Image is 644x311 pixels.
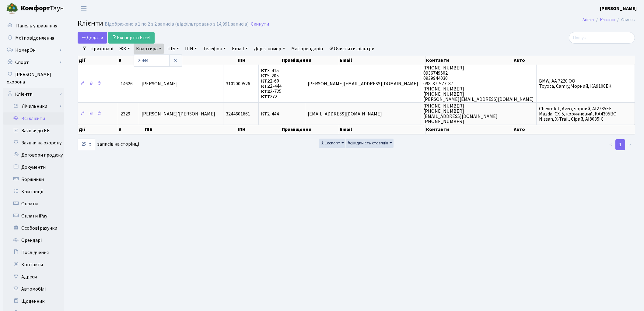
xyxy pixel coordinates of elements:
b: КТ2 [261,83,270,90]
img: logo.png [6,2,18,15]
div: Відображено з 1 по 2 з 2 записів (відфільтровано з 14,991 записів). [105,21,250,27]
a: Має орендарів [289,44,325,54]
th: Email [339,56,425,65]
a: Щоденник [3,295,64,307]
th: ПІБ [144,125,237,134]
th: Контакти [425,56,513,65]
a: Держ. номер [251,44,287,54]
span: Chevrolet, Aveo, чорний, AI2735EE Mazda, СХ-5, коричневий, KA4305BO Nissan, X-Trail, Сірий, AI8035IC [539,105,617,122]
a: Орендарі [3,234,64,246]
a: Боржники [3,173,64,186]
a: Оплати [3,198,64,210]
a: Очистити фільтри [327,44,377,54]
b: КТ2 [261,88,270,95]
a: Автомобілі [3,283,64,295]
b: КТ7 [261,93,270,100]
span: Панель управління [16,23,57,29]
span: Клієнти [78,18,103,29]
label: записів на сторінці [78,139,139,150]
span: Мої повідомлення [15,35,54,41]
th: ІПН [237,125,281,134]
b: Комфорт [21,3,50,13]
a: Контакти [3,259,64,271]
span: 14626 [121,80,133,87]
a: Договори продажу [3,149,64,161]
a: Заявки на охорону [3,137,64,149]
b: КТ [261,72,267,79]
a: Клієнти [3,88,64,100]
th: ПІБ [144,56,237,65]
th: Приміщення [281,125,339,134]
input: Пошук... [569,32,635,44]
li: Список [615,16,635,23]
a: Заявки до КК [3,125,64,137]
span: [PERSON_NAME]'[PERSON_NAME] [142,111,215,117]
span: 2329 [121,111,130,117]
a: Оплати iPay [3,210,64,222]
a: Квартира [134,44,164,54]
span: Таун [21,3,64,14]
a: Адреси [3,271,64,283]
a: 1 [615,139,625,150]
th: ІПН [237,56,281,65]
a: Квитанції [3,186,64,198]
a: Приховані [88,44,116,54]
span: 3102009526 [226,80,250,87]
a: Спорт [3,56,64,69]
a: [PERSON_NAME] [600,5,637,12]
b: КТ [261,67,267,74]
a: Клієнти [600,16,615,23]
th: Авто [513,125,635,134]
button: Експорт [319,139,345,148]
b: [PERSON_NAME] [600,5,637,12]
span: 3244601661 [226,111,250,117]
a: Лічильники [7,100,64,112]
a: Панель управління [3,20,64,32]
span: [EMAIL_ADDRESS][DOMAIN_NAME] [308,111,382,117]
span: 2-444 [261,111,279,117]
a: НомерОк [3,44,64,56]
button: Переключити навігацію [76,3,91,13]
a: [PERSON_NAME] охорона [3,69,64,88]
span: [PHONE_NUMBER] 0936749502 0939944030 098-87-577-87 [PHONE_NUMBER] [PHONE_NUMBER] [PERSON_NAME][EM... [423,65,534,103]
span: Видимість стовпців [348,140,388,146]
a: Email [229,44,250,54]
span: 3-415 5-205 2-60 2-444 2-725 272 [261,67,282,100]
button: Видимість стовпців [346,139,394,148]
a: Всі клієнти [3,112,64,125]
a: Телефон [201,44,228,54]
a: Admin [583,16,594,23]
span: [PHONE_NUMBER] [PHONE_NUMBER] [EMAIL_ADDRESS][DOMAIN_NAME] [PHONE_NUMBER] [423,103,498,125]
a: ЖК [117,44,132,54]
a: Скинути [251,21,269,27]
span: BMW, АА 7220 ОО Toyota, Camry, Чорний, КА9108ЕК [539,78,611,90]
a: Експорт в Excel [108,32,155,44]
span: [PERSON_NAME][EMAIL_ADDRESS][DOMAIN_NAME] [308,80,418,87]
th: Контакти [425,125,513,134]
select: записів на сторінці [78,139,95,150]
th: # [118,125,144,134]
th: # [118,56,144,65]
a: ІПН [183,44,199,54]
th: Дії [78,125,118,134]
a: Мої повідомлення [3,32,64,44]
th: Дії [78,56,118,65]
a: Документи [3,161,64,173]
span: [PERSON_NAME] [142,80,178,87]
span: Додати [82,34,103,41]
b: КТ [261,111,267,117]
nav: breadcrumb [573,13,644,26]
th: Авто [513,56,635,65]
a: Додати [78,32,107,44]
b: КТ2 [261,78,270,84]
th: Email [339,125,425,134]
a: Посвідчення [3,246,64,259]
a: ПІБ [165,44,181,54]
span: Експорт [320,140,340,146]
a: Особові рахунки [3,222,64,234]
th: Приміщення [281,56,339,65]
